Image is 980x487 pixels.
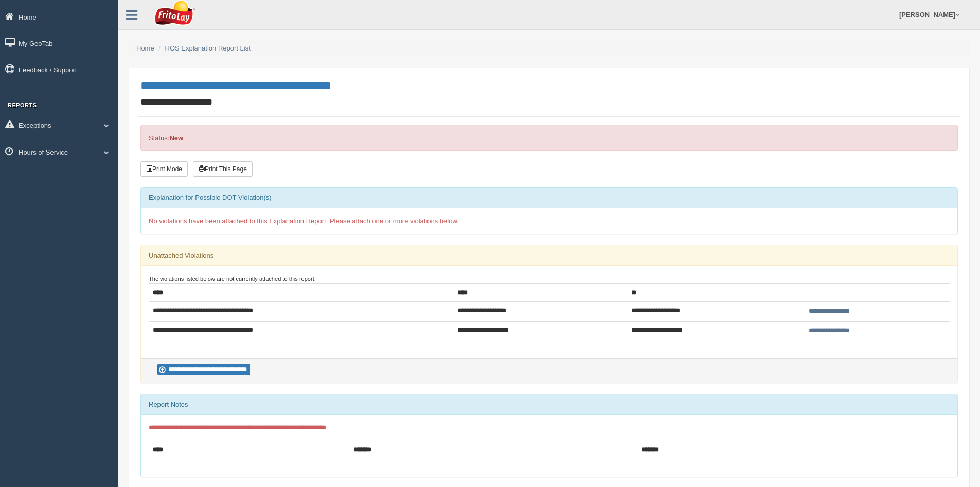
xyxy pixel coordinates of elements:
div: Explanation for Possible DOT Violation(s) [141,188,957,208]
div: Unattached Violations [141,245,957,266]
div: Report Notes [141,394,957,415]
div: Status: [140,125,958,151]
a: Home [136,44,154,52]
button: Print This Page [193,161,253,177]
strong: New [169,134,183,142]
small: The violations listed below are not currently attached to this report: [149,276,316,282]
a: HOS Explanation Report List [165,44,251,52]
span: No violations have been attached to this Explanation Report. Please attach one or more violations... [149,217,459,225]
button: Print Mode [140,161,188,177]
